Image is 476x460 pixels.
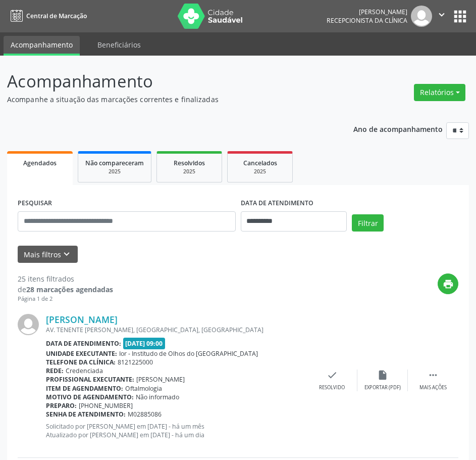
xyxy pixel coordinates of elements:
a: [PERSON_NAME] [46,314,118,325]
strong: 28 marcações agendadas [26,285,113,294]
button: Mais filtroskeyboard_arrow_down [18,246,78,263]
p: Ano de acompanhamento [353,122,443,135]
span: Agendados [23,159,57,167]
span: [PERSON_NAME] [136,375,185,384]
div: 2025 [164,168,215,175]
span: Não informado [136,393,179,401]
i: check [327,370,338,381]
span: Recepcionista da clínica [327,16,407,25]
a: Central de Marcação [7,8,87,24]
i: print [443,279,454,290]
i:  [428,370,439,381]
button: print [438,273,458,294]
button: Filtrar [352,214,384,232]
b: Motivo de agendamento: [46,393,134,401]
div: 2025 [235,168,285,175]
b: Preparo: [46,401,77,410]
a: Acompanhamento [4,36,80,56]
span: Credenciada [66,366,103,375]
label: PESQUISAR [18,196,52,211]
span: [PHONE_NUMBER] [79,401,133,410]
span: Oftalmologia [125,384,162,393]
div: de [18,284,113,295]
button:  [432,6,451,27]
b: Unidade executante: [46,349,117,358]
div: Resolvido [319,384,345,391]
div: 2025 [85,168,144,175]
span: Ior - Institudo de Olhos do [GEOGRAPHIC_DATA] [119,349,258,358]
i: insert_drive_file [377,370,388,381]
span: Resolvidos [174,159,205,167]
p: Acompanhe a situação das marcações correntes e finalizadas [7,94,331,105]
b: Data de atendimento: [46,339,121,348]
span: Cancelados [243,159,277,167]
label: DATA DE ATENDIMENTO [241,196,313,211]
button: apps [451,8,469,25]
b: Profissional executante: [46,375,134,384]
span: M02885086 [128,410,162,419]
i:  [436,9,447,20]
i: keyboard_arrow_down [61,249,72,260]
div: Exportar (PDF) [364,384,401,391]
b: Senha de atendimento: [46,410,126,419]
div: [PERSON_NAME] [327,8,407,16]
b: Item de agendamento: [46,384,123,393]
b: Rede: [46,366,64,375]
span: Central de Marcação [26,12,87,20]
p: Acompanhamento [7,69,331,94]
div: Mais ações [419,384,447,391]
span: Não compareceram [85,159,144,167]
img: img [411,6,432,27]
span: 8121225000 [118,358,153,366]
button: Relatórios [414,84,465,101]
div: 25 itens filtrados [18,273,113,284]
span: [DATE] 09:00 [123,338,166,349]
p: Solicitado por [PERSON_NAME] em [DATE] - há um mês Atualizado por [PERSON_NAME] em [DATE] - há um... [46,422,307,439]
a: Beneficiários [90,36,148,54]
div: Página 1 de 2 [18,295,113,303]
b: Telefone da clínica: [46,358,116,366]
div: AV. TENENTE [PERSON_NAME], [GEOGRAPHIC_DATA], [GEOGRAPHIC_DATA] [46,326,307,334]
img: img [18,314,39,335]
